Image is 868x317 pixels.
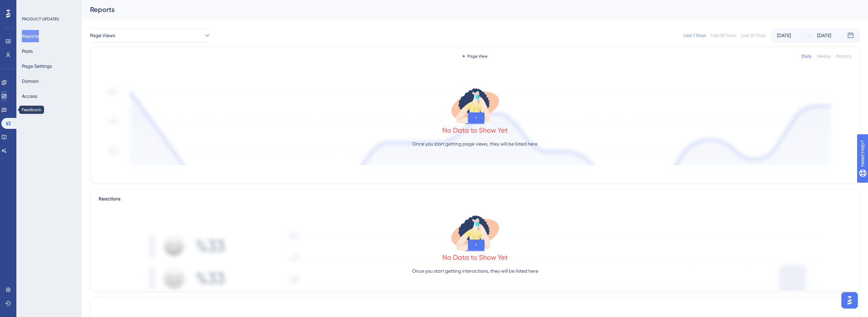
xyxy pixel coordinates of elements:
span: Need Help? [16,2,43,10]
button: Page Views [90,29,211,42]
div: Daily [801,54,811,59]
button: Reports [22,30,39,42]
div: Last 90 Days [741,33,766,38]
div: [DATE] [817,31,831,40]
div: PRODUCT UPDATES [22,16,59,22]
button: Access [22,90,37,102]
div: No Data to Show Yet [442,253,508,262]
div: Reports [90,5,843,14]
p: Once you start getting page views, they will be listed here [412,140,538,148]
div: Last 7 Days [684,33,706,38]
div: Last 30 Days [711,33,736,38]
div: Reactions [99,195,851,203]
iframe: UserGuiding AI Assistant Launcher [839,290,860,311]
div: Page View [462,54,487,59]
button: Posts [22,45,33,57]
button: Page Settings [22,60,52,72]
p: Once you start getting interactions, they will be listed here [412,267,538,275]
div: Weekly [817,54,830,59]
div: [DATE] [777,31,791,40]
div: Monthly [836,54,851,59]
span: Page Views [90,31,115,40]
button: Domain [22,75,39,87]
div: No Data to Show Yet [442,125,508,135]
